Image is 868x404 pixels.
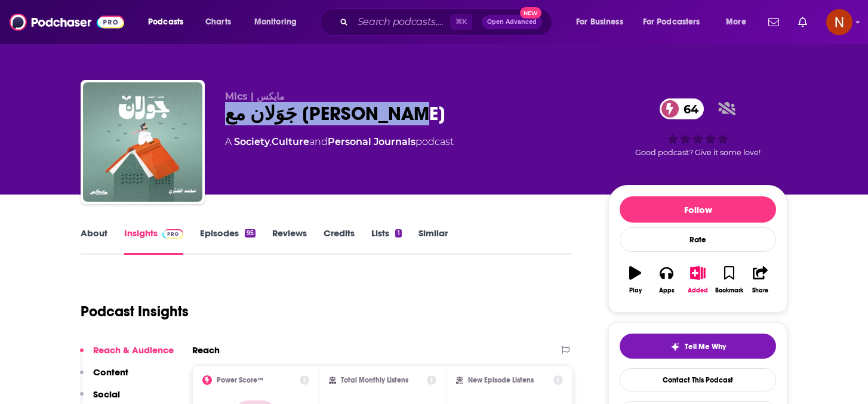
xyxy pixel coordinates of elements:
[331,8,564,36] div: Search podcasts, credits, & more...
[726,14,746,30] span: More
[83,82,202,202] img: جَوَلان مع محمد الشثري
[205,14,231,30] span: Charts
[620,368,776,391] a: Contact This Podcast
[93,388,120,400] p: Social
[826,9,852,35] img: User Profile
[10,11,124,33] img: Podchaser - Follow, Share and Rate Podcasts
[81,227,107,255] a: About
[826,9,852,35] button: Show profile menu
[685,342,726,351] span: Tell Me Why
[148,14,183,30] span: Podcasts
[217,376,263,384] h2: Power Score™
[482,15,542,29] button: Open AdvancedNew
[246,13,312,32] button: open menu
[660,98,704,119] a: 64
[713,258,744,301] button: Bookmark
[200,227,256,255] a: Episodes95
[254,14,297,30] span: Monitoring
[468,376,534,384] h2: New Episode Listens
[635,148,761,157] span: Good podcast? Give it some love!
[198,13,238,32] a: Charts
[620,196,776,223] button: Follow
[309,136,328,147] span: and
[670,342,680,351] img: tell me why sparkle
[715,287,743,294] div: Bookmark
[245,229,256,238] div: 95
[659,287,675,294] div: Apps
[353,13,450,32] input: Search podcasts, credits, & more...
[635,13,718,32] button: open menu
[324,227,355,255] a: Credits
[608,91,787,165] div: 64Good podcast? Give it some love!
[341,376,408,384] h2: Total Monthly Listens
[576,14,623,30] span: For Business
[793,12,812,32] a: Show notifications dropdown
[81,303,189,320] h1: Podcast Insights
[826,9,852,35] span: Logged in as AdelNBM
[80,366,128,388] button: Content
[450,14,472,30] span: ⌘ K
[192,344,220,356] h2: Reach
[520,7,541,18] span: New
[162,229,183,239] img: Podchaser Pro
[682,258,713,301] button: Added
[270,136,272,147] span: ,
[225,91,285,102] span: Mics | مايكس
[140,13,199,32] button: open menu
[93,344,174,356] p: Reach & Audience
[418,227,448,255] a: Similar
[745,258,776,301] button: Share
[620,334,776,359] button: tell me why sparkleTell Me Why
[643,14,700,30] span: For Podcasters
[234,136,270,147] a: Society
[718,13,761,32] button: open menu
[93,366,128,378] p: Content
[371,227,401,255] a: Lists1
[752,287,768,294] div: Share
[80,344,174,366] button: Reach & Audience
[651,258,682,301] button: Apps
[272,136,309,147] a: Culture
[568,13,638,32] button: open menu
[328,136,415,147] a: Personal Journals
[629,287,642,294] div: Play
[272,227,307,255] a: Reviews
[124,227,183,255] a: InsightsPodchaser Pro
[688,287,708,294] div: Added
[620,258,651,301] button: Play
[764,12,784,32] a: Show notifications dropdown
[225,135,454,149] div: A podcast
[487,19,537,25] span: Open Advanced
[672,98,704,119] span: 64
[395,229,401,238] div: 1
[620,227,776,252] div: Rate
